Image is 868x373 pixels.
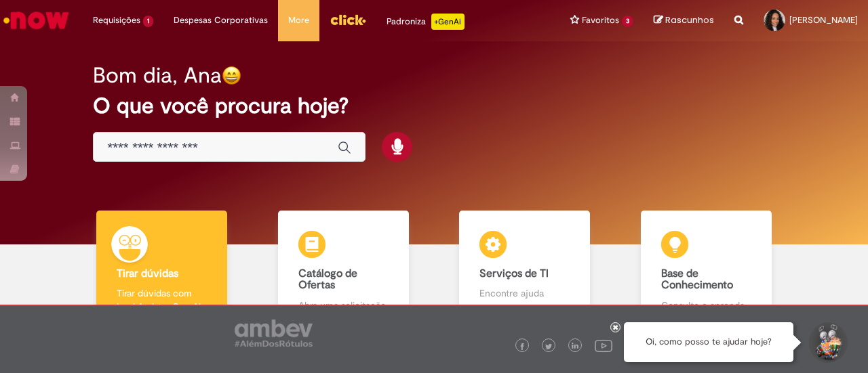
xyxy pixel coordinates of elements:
[71,211,253,328] a: Tirar dúvidas Tirar dúvidas com Lupi Assist e Gen Ai
[479,286,570,300] p: Encontre ajuda
[174,14,268,27] span: Despesas Corporativas
[582,14,619,27] span: Favoritos
[661,299,751,312] p: Consulte e aprenda
[807,322,848,363] button: Iniciar Conversa de Suporte
[789,14,858,26] span: [PERSON_NAME]
[117,267,178,280] b: Tirar dúvidas
[431,14,465,30] p: +GenAi
[253,211,435,328] a: Catálogo de Ofertas Abra uma solicitação
[235,320,313,347] img: logo_footer_ambev_rotulo_gray.png
[616,211,797,328] a: Base de Conhecimento Consulte e aprenda
[143,16,153,27] span: 1
[117,286,207,313] p: Tirar dúvidas com Lupi Assist e Gen Ai
[387,14,465,30] div: Padroniza
[519,343,526,350] img: logo_footer_facebook.png
[288,14,309,27] span: More
[93,94,774,118] h2: O que você procura hoje?
[595,336,612,354] img: logo_footer_youtube.png
[661,267,733,292] b: Base de Conhecimento
[434,211,616,328] a: Serviços de TI Encontre ajuda
[545,343,552,350] img: logo_footer_twitter.png
[298,299,389,312] p: Abra uma solicitação
[330,9,366,30] img: click_logo_yellow_360x200.png
[1,7,71,34] img: ServiceNow
[665,14,714,26] span: Rascunhos
[654,14,714,27] a: Rascunhos
[222,66,241,85] img: happy-face.png
[93,64,222,87] h2: Bom dia, Ana
[93,14,140,27] span: Requisições
[298,267,357,292] b: Catálogo de Ofertas
[572,343,578,351] img: logo_footer_linkedin.png
[622,16,633,27] span: 3
[479,267,549,280] b: Serviços de TI
[624,322,793,362] div: Oi, como posso te ajudar hoje?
